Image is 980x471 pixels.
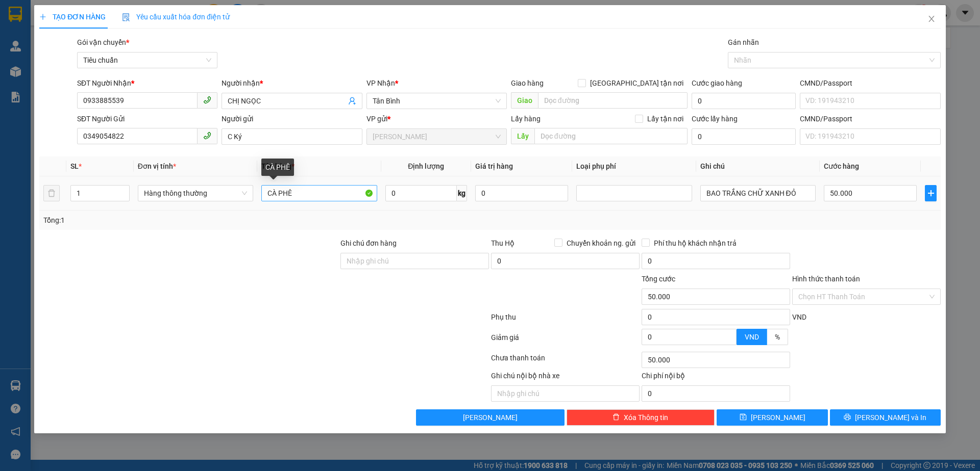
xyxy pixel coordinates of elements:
div: Người gửi [222,113,362,124]
span: TẠO ĐƠN HÀNG [39,13,106,21]
button: deleteXóa Thông tin [567,409,715,426]
span: Cước hàng [824,162,859,170]
label: Cước giao hàng [692,79,742,87]
div: Chi phí nội bộ [642,370,790,385]
input: Cước giao hàng [692,93,796,109]
input: Ghi Chú [700,185,816,201]
div: VP gửi [366,113,507,124]
span: Yêu cầu xuất hóa đơn điện tử [122,13,230,21]
span: Hàng thông thường [144,186,247,201]
input: Ghi chú đơn hàng [340,253,489,269]
button: save[PERSON_NAME] [717,409,827,426]
span: printer [844,413,851,422]
div: Người nhận [222,77,362,89]
span: [PERSON_NAME] [751,412,805,423]
button: plus [925,185,936,201]
span: Thu Hộ [491,239,514,247]
input: Nhập ghi chú [491,385,640,402]
label: Ghi chú đơn hàng [340,239,397,247]
span: plus [925,189,936,197]
span: Xóa Thông tin [624,412,668,423]
div: CMND/Passport [800,113,940,124]
div: SĐT Người Nhận [77,77,217,89]
label: Cước lấy hàng [692,115,738,123]
span: Cư Kuin [373,129,501,144]
th: Loại phụ phí [572,156,696,176]
input: 0 [475,185,568,201]
span: Chuyển khoản ng. gửi [562,238,640,249]
div: Tổng: 1 [43,215,378,226]
div: Giảm giá [490,332,641,350]
span: [PERSON_NAME] và In [855,412,926,423]
div: Chưa thanh toán [490,352,641,370]
input: Dọc đường [538,92,688,109]
div: SĐT Người Gửi [77,113,217,124]
span: Giá trị hàng [475,162,513,170]
label: Hình thức thanh toán [792,275,860,283]
button: [PERSON_NAME] [416,409,565,426]
button: printer[PERSON_NAME] và In [830,409,941,426]
div: Phụ thu [490,311,641,329]
span: save [740,413,747,422]
span: VND [792,313,806,321]
span: [GEOGRAPHIC_DATA] tận nơi [586,77,688,89]
input: VD: Bàn, Ghế [261,185,377,201]
div: Ghi chú nội bộ nhà xe [491,370,640,385]
span: delete [612,413,620,422]
span: SL [70,162,79,170]
span: [PERSON_NAME] [463,412,518,423]
div: CÀ PHÊ [261,159,294,176]
span: plus [39,13,46,20]
label: Gán nhãn [728,38,759,46]
span: Tân Bình [373,93,501,109]
span: phone [203,132,211,140]
span: Giao [511,92,538,109]
span: Tổng cước [642,275,675,283]
span: Lấy tận nơi [643,113,688,124]
button: delete [43,185,60,201]
span: Định lượng [408,162,444,170]
span: close [927,15,936,23]
img: icon [122,13,130,21]
span: Lấy [511,128,534,144]
span: Gói vận chuyển [77,38,129,46]
span: user-add [348,97,356,105]
th: Ghi chú [696,156,820,176]
span: Phí thu hộ khách nhận trả [650,238,741,249]
span: % [775,333,780,341]
button: Close [917,5,946,34]
input: Dọc đường [534,128,688,144]
span: phone [203,96,211,104]
input: Cước lấy hàng [692,128,796,145]
span: VND [745,333,759,341]
span: Lấy hàng [511,115,541,123]
span: Giao hàng [511,79,544,87]
span: Tiêu chuẩn [83,53,211,68]
span: kg [457,185,467,201]
span: Đơn vị tính [138,162,176,170]
span: VP Nhận [366,79,395,87]
div: CMND/Passport [800,77,940,89]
